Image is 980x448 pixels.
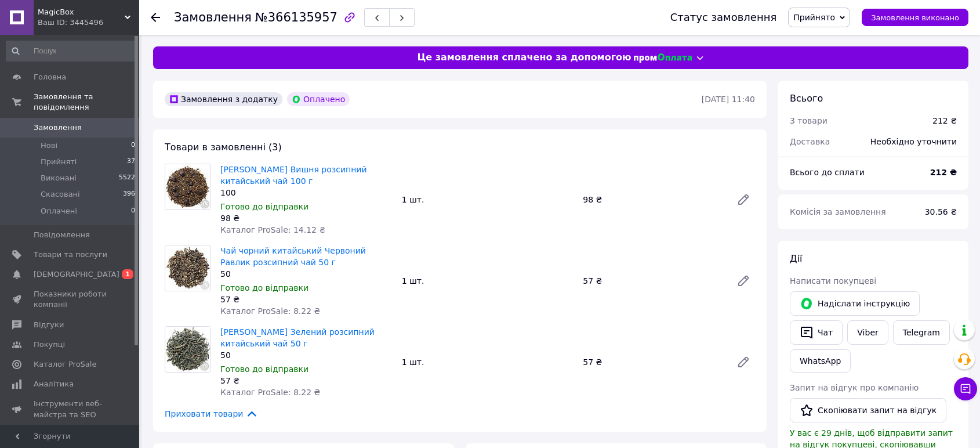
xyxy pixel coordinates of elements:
button: Надіслати інструкцію [790,291,920,316]
span: Замовлення та повідомлення [34,92,139,113]
span: Інструменти веб-майстра та SEO [34,399,107,420]
div: 50 [220,349,393,361]
div: 57 ₴ [578,354,727,370]
span: Це замовлення сплачено за допомогою [417,51,631,64]
span: MagicBox [38,7,125,17]
div: Замовлення з додатку [165,92,282,106]
div: 98 ₴ [220,212,393,224]
span: Товари та послуги [34,250,107,260]
div: 100 [220,187,393,198]
div: 1 шт. [397,354,579,370]
span: Замовлення [34,122,82,133]
span: Виконані [41,173,77,183]
div: Оплачено [287,92,350,106]
a: Редагувати [732,188,755,211]
span: 3 товари [790,116,827,125]
div: 98 ₴ [578,192,727,208]
span: Всього до сплати [790,168,865,177]
div: 57 ₴ [578,273,727,289]
div: 212 ₴ [932,115,957,127]
div: 57 ₴ [220,294,393,305]
span: Замовлення виконано [871,13,959,22]
span: 37 [127,157,135,167]
span: Приховати товари [165,407,258,420]
span: [DEMOGRAPHIC_DATA] [34,269,119,280]
div: 57 ₴ [220,375,393,386]
span: 5522 [119,173,135,183]
span: 0 [131,206,135,216]
span: Запит на відгук про компанію [790,383,919,392]
button: Замовлення виконано [862,9,968,26]
span: Дії [790,253,802,264]
div: 50 [220,268,393,280]
span: Каталог ProSale: 8.22 ₴ [220,306,320,316]
span: №366135957 [255,10,337,24]
b: 212 ₴ [930,168,957,177]
span: Прийняті [41,157,77,167]
span: Відгуки [34,320,64,330]
span: 0 [131,140,135,151]
a: WhatsApp [790,349,851,373]
div: Необхідно уточнити [863,129,964,154]
span: 30.56 ₴ [925,207,957,216]
span: Комісія за замовлення [790,207,886,216]
span: Готово до відправки [220,202,308,211]
span: Скасовані [41,189,80,200]
span: Замовлення [174,10,252,24]
a: Редагувати [732,269,755,292]
span: Написати покупцеві [790,276,876,286]
a: [PERSON_NAME] Зелений розсипний китайський чай 50 г [220,327,375,348]
span: Каталог ProSale [34,359,96,370]
span: Товари в замовленні (3) [165,142,282,153]
div: Ваш ID: 3445496 [38,17,139,28]
span: Повідомлення [34,230,90,240]
span: Каталог ProSale: 14.12 ₴ [220,225,325,234]
span: Показники роботи компанії [34,289,107,310]
button: Чат [790,320,843,345]
span: 1 [122,269,133,279]
span: Оплачені [41,206,77,216]
div: 1 шт. [397,192,579,208]
button: Чат з покупцем [954,377,977,400]
div: Повернутися назад [151,12,160,23]
img: Чай чорний китайський Червоний Равлик розсипний чай 50 г [165,245,210,291]
time: [DATE] 11:40 [702,95,755,104]
span: Готово до відправки [220,364,308,374]
span: Всього [790,93,823,104]
span: Готово до відправки [220,283,308,292]
a: Чай чорний китайський Червоний Равлик розсипний чай 50 г [220,246,366,267]
input: Пошук [6,41,136,62]
span: Каталог ProSale: 8.22 ₴ [220,388,320,397]
span: 396 [123,189,135,200]
div: 1 шт. [397,273,579,289]
img: Чай Пуер Вишня розсипний китайський чай 100 г [165,164,210,209]
span: Доставка [790,137,830,146]
button: Скопіювати запит на відгук [790,398,946,422]
a: [PERSON_NAME] Вишня розсипний китайський чай 100 г [220,165,366,186]
span: Нові [41,140,57,151]
a: Редагувати [732,351,755,374]
img: Чай Пуер Зелений розсипний китайський чай 50 г [165,327,210,372]
div: Статус замовлення [670,12,777,23]
span: Головна [34,72,66,82]
span: Аналітика [34,379,74,389]
a: Telegram [893,320,950,345]
span: Прийнято [793,13,835,22]
span: Покупці [34,339,65,350]
a: Viber [847,320,888,345]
